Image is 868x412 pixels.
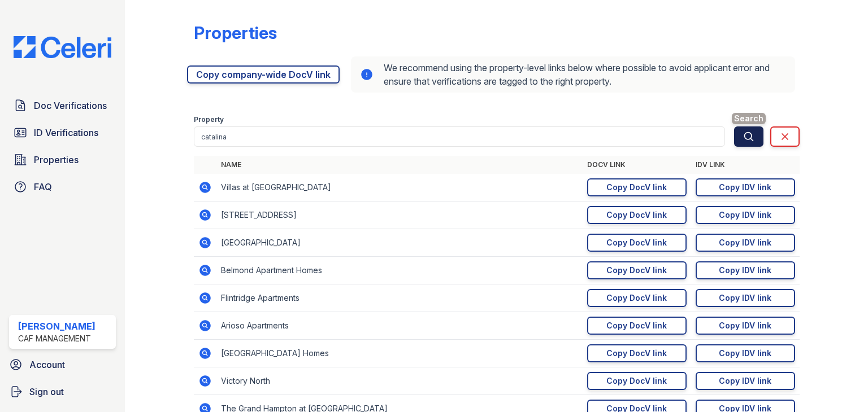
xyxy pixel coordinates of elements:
a: Doc Verifications [9,94,116,117]
td: [STREET_ADDRESS] [216,201,583,229]
a: Copy DocV link [587,261,687,279]
td: Arioso Apartments [216,312,583,340]
th: Name [216,156,583,174]
a: Copy IDV link [696,289,795,307]
div: Copy IDV link [719,209,771,221]
td: Victory North [216,367,583,395]
a: Copy IDV link [696,317,795,335]
a: Account [5,353,120,376]
img: CE_Logo_Blue-a8612792a0a2168367f1c8372b55b34899dd931a85d93a1a3d3e32e68fde9ad4.png [5,36,120,58]
div: Copy DocV link [606,292,667,304]
div: Copy IDV link [719,292,771,304]
div: Copy DocV link [606,237,667,248]
a: Copy company-wide DocV link [187,65,340,84]
div: Copy IDV link [719,348,771,359]
div: Copy DocV link [606,375,667,387]
a: Properties [9,148,116,171]
span: ID Verifications [34,126,98,139]
div: CAF Management [18,333,96,344]
div: We recommend using the property-level links below where possible to avoid applicant error and ens... [351,56,795,93]
a: Sign out [5,380,120,403]
a: Copy DocV link [587,372,687,390]
a: ID Verifications [9,121,116,144]
td: [GEOGRAPHIC_DATA] Homes [216,340,583,367]
a: Copy IDV link [696,261,795,279]
div: Copy IDV link [719,237,771,248]
a: Copy DocV link [587,344,687,362]
div: Copy IDV link [719,320,771,331]
a: Copy DocV link [587,206,687,224]
td: [GEOGRAPHIC_DATA] [216,229,583,257]
div: Copy DocV link [606,348,667,359]
div: Copy IDV link [719,375,771,387]
a: Copy IDV link [696,178,795,196]
div: Copy DocV link [606,209,667,221]
th: IDV Link [691,156,800,174]
a: Copy DocV link [587,178,687,196]
div: Copy DocV link [606,265,667,276]
td: Belmond Apartment Homes [216,257,583,284]
a: Copy IDV link [696,344,795,362]
div: Properties [194,23,277,43]
th: DocV Link [583,156,691,174]
a: Copy DocV link [587,234,687,252]
span: Search [732,113,766,124]
button: Search [734,126,763,147]
span: Sign out [29,385,64,398]
a: Copy IDV link [696,206,795,224]
span: Properties [34,153,79,166]
div: [PERSON_NAME] [18,319,96,333]
td: Flintridge Apartments [216,284,583,312]
div: Copy IDV link [719,265,771,276]
input: Search by property name or address [194,126,725,147]
a: FAQ [9,176,116,198]
span: Account [29,358,65,371]
td: Villas at [GEOGRAPHIC_DATA] [216,174,583,201]
span: FAQ [34,180,52,194]
label: Property [194,115,224,124]
a: Copy IDV link [696,234,795,252]
a: Copy DocV link [587,289,687,307]
div: Copy DocV link [606,182,667,193]
a: Copy IDV link [696,372,795,390]
div: Copy DocV link [606,320,667,331]
a: Copy DocV link [587,317,687,335]
span: Doc Verifications [34,99,107,112]
div: Copy IDV link [719,182,771,193]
